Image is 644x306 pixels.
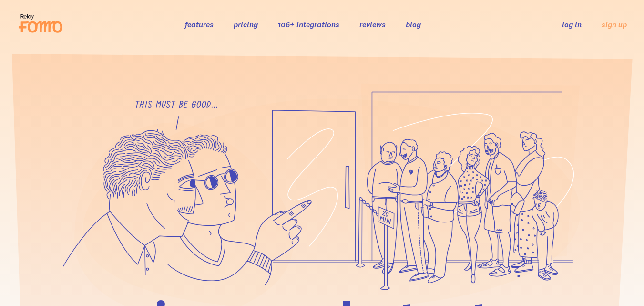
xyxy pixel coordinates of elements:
a: blog [406,20,421,29]
a: reviews [359,20,386,29]
a: sign up [602,20,627,30]
a: pricing [234,20,258,29]
a: 106+ integrations [278,20,339,29]
a: features [185,20,214,29]
a: log in [562,20,582,29]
